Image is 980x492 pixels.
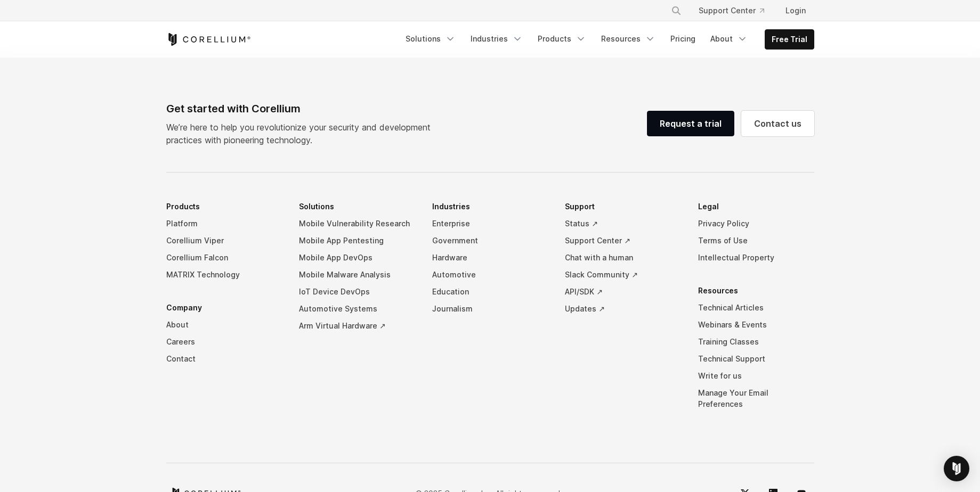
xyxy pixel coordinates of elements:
[667,1,686,20] button: Search
[299,266,415,283] a: Mobile Malware Analysis
[698,367,814,384] a: Write for us
[647,111,734,136] a: Request a trial
[698,333,814,350] a: Training Classes
[565,300,681,317] a: Updates ↗
[464,29,529,48] a: Industries
[432,232,548,249] a: Government
[565,232,681,249] a: Support Center ↗
[777,1,814,20] a: Login
[698,215,814,232] a: Privacy Policy
[704,29,754,48] a: About
[741,111,814,136] a: Contact us
[166,249,282,266] a: Corellium Falcon
[166,232,282,249] a: Corellium Viper
[432,283,548,300] a: Education
[690,1,773,20] a: Support Center
[565,266,681,283] a: Slack Community ↗
[166,333,282,350] a: Careers
[944,456,969,481] div: Open Intercom Messenger
[166,350,282,367] a: Contact
[166,198,814,429] div: Navigation Menu
[299,283,415,300] a: IoT Device DevOps
[698,299,814,316] a: Technical Articles
[166,121,439,146] p: We’re here to help you revolutionize your security and development practices with pioneering tech...
[432,300,548,317] a: Journalism
[166,33,251,46] a: Corellium Home
[299,215,415,232] a: Mobile Vulnerability Research
[299,300,415,317] a: Automotive Systems
[698,350,814,367] a: Technical Support
[166,101,439,117] div: Get started with Corellium
[595,29,662,48] a: Resources
[432,249,548,266] a: Hardware
[166,266,282,283] a: MATRIX Technology
[531,29,593,48] a: Products
[432,215,548,232] a: Enterprise
[765,30,814,49] a: Free Trial
[698,232,814,249] a: Terms of Use
[565,283,681,300] a: API/SDK ↗
[432,266,548,283] a: Automotive
[698,249,814,266] a: Intellectual Property
[565,215,681,232] a: Status ↗
[399,29,462,48] a: Solutions
[698,384,814,413] a: Manage Your Email Preferences
[399,29,814,50] div: Navigation Menu
[299,232,415,249] a: Mobile App Pentesting
[565,249,681,266] a: Chat with a human
[664,29,702,48] a: Pricing
[299,249,415,266] a: Mobile App DevOps
[658,1,814,20] div: Navigation Menu
[166,316,282,333] a: About
[299,317,415,334] a: Arm Virtual Hardware ↗
[698,316,814,333] a: Webinars & Events
[166,215,282,232] a: Platform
